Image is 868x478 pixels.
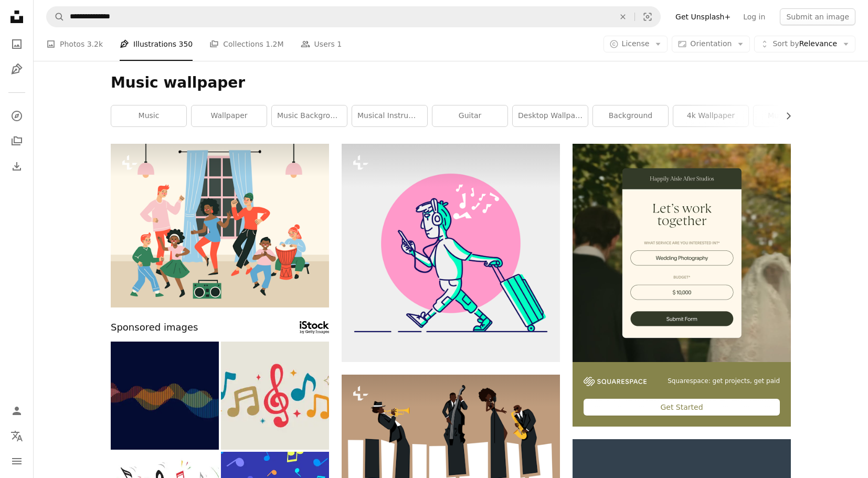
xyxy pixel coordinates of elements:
button: Search Unsplash [47,7,65,27]
a: Collections [6,131,27,152]
span: Relevance [772,39,837,49]
button: Sort byRelevance [754,36,855,52]
a: music studio [754,105,829,126]
span: 1.2M [266,38,283,50]
span: Sort by [772,39,799,48]
button: Visual search [635,7,660,27]
button: Orientation [672,36,750,52]
a: A group of people that are standing on a piano [342,450,560,459]
button: Submit an image [780,8,855,25]
a: wallpaper [192,105,267,126]
a: Download History [6,156,27,177]
a: Log in [737,8,771,25]
a: Log in / Sign up [6,400,27,421]
img: file-1747939142011-51e5cc87e3c9 [584,377,647,386]
span: Sponsored images [111,320,198,335]
img: abstract audio line sound wave stripe gradient pattern design background [111,342,219,450]
a: music [111,105,186,126]
a: Get Unsplash+ [669,8,737,25]
a: Explore [6,105,27,126]
form: Find visuals sitewide [46,6,661,27]
a: Home — Unsplash [6,6,27,29]
a: desktop wallpaper [513,105,588,126]
a: a man walking with a suitcase and headphones [342,248,560,257]
button: License [604,36,668,52]
a: Squarespace: get projects, get paidGet Started [573,144,791,427]
a: 4k wallpaper [673,105,748,126]
img: Musical notes pattern line. Decorative element for different holidays. Musical border line, festi... [221,342,329,450]
img: file-1747939393036-2c53a76c450aimage [573,144,791,362]
a: guitar [432,105,507,126]
span: License [622,39,650,48]
span: Squarespace: get projects, get paid [668,377,780,386]
a: music background [272,105,347,126]
a: Photos [6,34,27,55]
h1: Music wallpaper [111,73,791,92]
span: 3.2k [87,38,103,50]
button: scroll list to the right [779,105,791,126]
a: background [593,105,668,126]
button: Menu [6,451,27,472]
a: Illustrations [6,59,27,80]
img: a man walking with a suitcase and headphones [342,144,560,362]
span: 1 [337,38,342,50]
a: musical instrument [352,105,427,126]
a: Collections 1.2M [209,27,283,61]
div: Get Started [584,399,780,416]
img: A group of people dancing around a living room [111,144,329,307]
span: Orientation [690,39,732,48]
a: Photos 3.2k [46,27,103,61]
button: Clear [611,7,634,27]
a: A group of people dancing around a living room [111,220,329,230]
a: Users 1 [301,27,342,61]
button: Language [6,426,27,447]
